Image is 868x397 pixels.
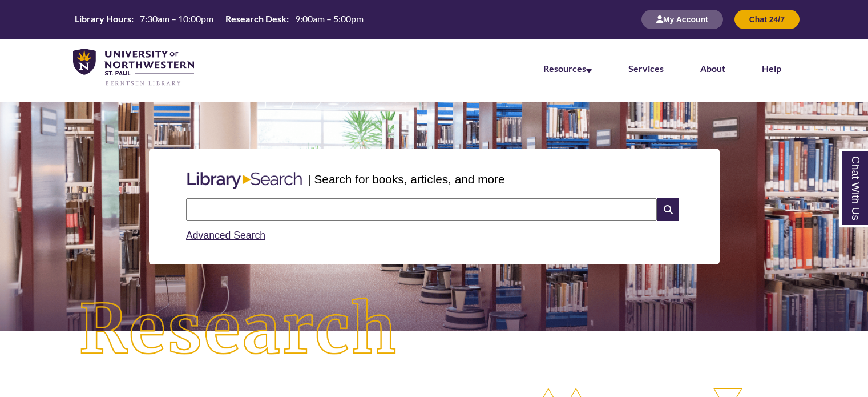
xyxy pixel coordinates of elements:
a: About [700,63,725,74]
table: Hours Today [70,13,368,25]
a: My Account [641,14,723,24]
i: Search [657,198,679,221]
a: Resources [543,63,592,74]
a: Services [628,63,664,74]
button: My Account [641,10,723,29]
p: | Search for books, articles, and more [308,170,504,188]
a: Chat 24/7 [734,14,800,24]
img: Libary Search [181,167,308,194]
button: Chat 24/7 [734,10,800,29]
span: 9:00am – 5:00pm [295,13,364,24]
th: Research Desk: [221,13,290,25]
th: Library Hours: [70,13,135,25]
img: UNWSP Library Logo [73,49,194,87]
a: Advanced Search [186,230,265,241]
span: 7:30am – 10:00pm [140,13,213,24]
a: Hours Today [70,13,368,26]
a: Help [762,63,781,74]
